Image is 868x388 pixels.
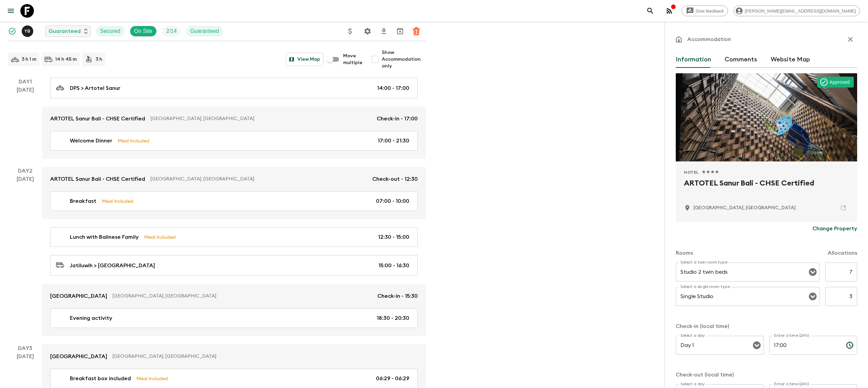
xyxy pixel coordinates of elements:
[812,225,857,233] p: Change Property
[130,26,157,37] div: On Site
[96,56,102,63] p: 3 h
[676,73,857,161] div: Photo of ARTOTEL Sanur Bali - CHSE Certified
[22,25,35,37] button: YB
[50,175,145,183] p: ARTOTEL Sanur Bali - CHSE Certified
[8,344,42,352] p: Day 3
[684,178,849,199] h2: ARTOTEL Sanur Bali - CHSE Certified
[70,233,139,241] p: Lunch with Balinese Family
[644,4,657,18] button: search adventures
[774,381,809,387] label: Enter a time (24h)
[50,227,418,247] a: Lunch with Balinese FamilyMeal Included12:30 - 15:00
[376,374,409,383] p: 06:29 - 06:29
[377,115,418,123] p: Check-in - 17:00
[808,267,817,277] button: Open
[48,27,81,35] p: Guaranteed
[393,24,407,38] button: Archive (Completed, Cancelled or Unsynced Departures only)
[693,205,796,211] p: Bali, Indonesia
[42,284,426,308] a: [GEOGRAPHIC_DATA][GEOGRAPHIC_DATA], [GEOGRAPHIC_DATA]Check-in - 15:30
[829,79,850,85] p: Approved
[377,84,409,92] p: 14:00 - 17:00
[733,5,860,16] div: [PERSON_NAME][EMAIL_ADDRESS][DOMAIN_NAME]
[113,353,412,360] p: [GEOGRAPHIC_DATA], [GEOGRAPHIC_DATA]
[812,222,857,235] button: Change Property
[684,170,699,175] span: Hotel
[70,137,112,145] p: Welcome Dinner
[17,86,34,159] div: [DATE]
[741,8,860,14] span: [PERSON_NAME][EMAIL_ADDRESS][DOMAIN_NAME]
[162,26,181,37] div: Trip Fill
[676,322,857,330] p: Check-in (local time)
[17,175,34,336] div: [DATE]
[286,53,323,66] button: View Map
[372,175,418,183] p: Check-out - 12:30
[190,27,219,35] p: Guaranteed
[692,8,728,14] span: Give feedback
[42,106,426,131] a: ARTOTEL Sanur Bali - CHSE Certified[GEOGRAPHIC_DATA], [GEOGRAPHIC_DATA]Check-in - 17:00
[828,249,857,257] p: Allocations
[55,56,77,63] p: 14 h 45 m
[682,5,728,16] a: Give feedback
[70,84,120,92] p: DPS > Artotel Sanur
[676,249,693,257] p: Rooms
[50,191,418,211] a: BreakfastMeal Included07:00 - 10:00
[343,24,357,38] button: Update Price, Early Bird Discount and Costs
[808,292,817,301] button: Open
[70,374,131,383] p: Breakfast box included
[151,176,367,182] p: [GEOGRAPHIC_DATA], [GEOGRAPHIC_DATA]
[843,338,856,352] button: Choose time, selected time is 5:00 PM
[100,27,120,35] p: Secured
[8,78,42,86] p: Day 1
[50,131,418,151] a: Welcome DinnerMeal Included17:00 - 21:30
[42,344,426,369] a: [GEOGRAPHIC_DATA][GEOGRAPHIC_DATA], [GEOGRAPHIC_DATA]
[50,78,418,98] a: DPS > Artotel Sanur14:00 - 17:00
[96,26,124,37] div: Secured
[22,56,36,63] p: 3 h 1 m
[771,52,810,68] button: Website Map
[144,233,176,241] p: Meal Included
[361,24,374,38] button: Settings
[166,27,177,35] p: 2 / 14
[50,255,418,276] a: Jatiluwih > [GEOGRAPHIC_DATA]15:00 - 16:30
[378,137,409,145] p: 17:00 - 21:30
[70,197,96,205] p: Breakfast
[377,24,391,38] button: Download CSV
[410,24,423,38] button: Delete
[22,27,35,33] span: Yogi Bear (Indra Prayogi)
[382,49,426,70] span: Show Accommodation only
[343,53,363,66] span: Move multiple
[70,314,112,322] p: Evening activity
[42,167,426,191] a: ARTOTEL Sanur Bali - CHSE Certified[GEOGRAPHIC_DATA], [GEOGRAPHIC_DATA]Check-out - 12:30
[8,27,16,35] svg: Synced Successfully
[680,381,705,387] label: Select a day
[680,333,705,338] label: Select a day
[151,115,371,122] p: [GEOGRAPHIC_DATA], [GEOGRAPHIC_DATA]
[687,35,731,43] p: Accommodation
[676,52,711,68] button: Information
[725,52,757,68] button: Comments
[70,261,155,270] p: Jatiluwih > [GEOGRAPHIC_DATA]
[378,233,409,241] p: 12:30 - 15:00
[680,259,727,265] label: Select a twin room type
[134,27,152,35] p: On Site
[752,341,762,350] button: Open
[774,333,809,338] label: Enter a time (24h)
[50,292,107,300] p: [GEOGRAPHIC_DATA]
[50,308,418,328] a: Evening activity18:30 - 20:30
[376,197,409,205] p: 07:00 - 10:00
[50,352,107,361] p: [GEOGRAPHIC_DATA]
[24,28,31,34] p: Y B
[118,137,149,144] p: Meal Included
[8,167,42,175] p: Day 2
[769,336,841,355] input: hh:mm
[378,261,409,270] p: 15:00 - 16:30
[113,293,372,299] p: [GEOGRAPHIC_DATA], [GEOGRAPHIC_DATA]
[50,115,145,123] p: ARTOTEL Sanur Bali - CHSE Certified
[680,284,730,290] label: Select a single room type
[102,197,133,205] p: Meal Included
[676,371,857,379] p: Check-out (local time)
[377,314,409,322] p: 18:30 - 20:30
[136,375,168,382] p: Meal Included
[4,4,18,18] button: menu
[377,292,418,300] p: Check-in - 15:30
